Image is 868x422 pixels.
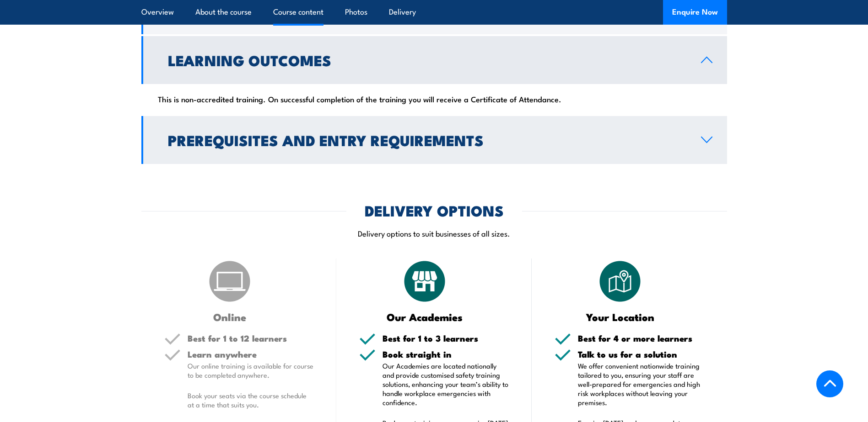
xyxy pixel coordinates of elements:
p: Our online training is available for course to be completed anywhere. [188,361,314,380]
h5: Talk to us for a solution [578,350,704,359]
h5: Best for 1 to 12 learners [188,334,314,343]
h5: Learn anywhere [188,350,314,359]
h5: Best for 1 to 3 learners [383,334,509,343]
p: We offer convenient nationwide training tailored to you, ensuring your staff are well-prepared fo... [578,361,704,407]
h5: Best for 4 or more learners [578,334,704,343]
h3: Your Location [555,311,686,322]
p: Our Academies are located nationally and provide customised safety training solutions, enhancing ... [383,361,509,407]
h5: Book straight in [383,350,509,359]
h2: Learning Outcomes [168,53,686,66]
p: Book your seats via the course schedule at a time that suits you. [188,391,314,409]
h2: DELIVERY OPTIONS [365,204,504,216]
h3: Our Academies [359,311,491,322]
div: This is non-accredited training. On successful completion of the training you will receive a Cert... [141,84,727,114]
a: Prerequisites and Entry Requirements [141,116,727,164]
a: Learning Outcomes [141,36,727,84]
h2: Prerequisites and Entry Requirements [168,133,686,146]
h3: Online [164,311,296,322]
p: Delivery options to suit businesses of all sizes. [141,228,727,238]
